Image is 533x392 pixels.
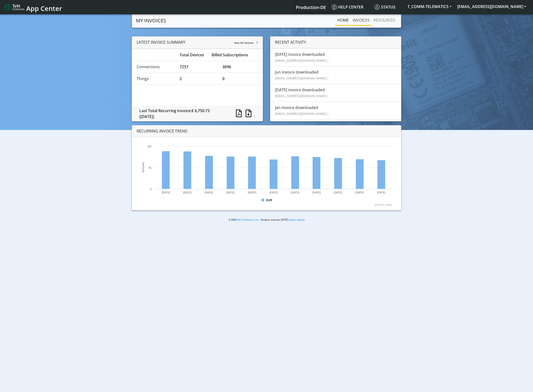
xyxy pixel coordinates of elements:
text: [DATE] [291,191,300,194]
div: 0 [219,76,262,82]
span: € 6,750.73 [192,108,210,113]
a: Status [373,2,405,12]
span: Production-DE [296,4,326,10]
text: EUR [266,199,272,202]
div: Things [133,76,176,82]
a: Home [335,15,351,25]
img: logo-telit-cinterion-gw-new.png [4,3,24,11]
text: [DATE] [312,191,321,194]
a: MY INVOICES [136,16,166,25]
a: RESOURCES [372,15,397,25]
text: [DATE] [248,191,256,194]
small: [EMAIL_ADDRESS][DOMAIN_NAME] | [275,94,329,98]
button: T_COMM-TELEMATICS [405,2,454,11]
div: 3696 [219,64,262,70]
div: Connections [133,64,176,70]
div: Last Total Recurring Invoice: [136,108,228,119]
text: [DATE] [226,191,235,194]
text: [DATE] [269,191,278,194]
text: [DATE] [377,191,386,194]
img: knowledge.svg [332,4,337,10]
div: 7257 [176,64,219,70]
div: ([DATE]) [139,114,225,119]
text: [DATE] [205,191,213,194]
span: Help center [332,4,363,10]
li: Jun invoice downloaded [270,66,401,84]
div: Total Devices [176,52,208,58]
div: LATEST INVOICE SUMMARY [132,36,263,49]
text: [DOMAIN_NAME] [375,204,392,206]
text: [DATE] [183,191,192,194]
a: App Center [4,2,61,12]
span: Status [375,4,395,10]
small: [EMAIL_ADDRESS][DOMAIN_NAME] | [275,58,329,63]
text: 5k [149,166,152,169]
img: status.svg [375,4,380,10]
div: RECENT ACTIVITY [270,36,401,48]
li: [DATE] invoice downloaded [270,48,401,66]
text: 10k [147,145,151,148]
text: [DATE] [356,191,364,194]
li: [DATE] invoice downloaded [270,84,401,102]
a: Help center [330,2,373,12]
small: [EMAIL_ADDRESS][DOMAIN_NAME] | [275,76,329,80]
p: © 2025 . All rights reserved. [DATE] | [137,218,396,222]
div: RECURRING INVOICE TREND [132,125,401,137]
li: [DATE] invoice downloaded [270,119,401,137]
small: [EMAIL_ADDRESS][DOMAIN_NAME] | [275,111,329,116]
li: Jan invoice downloaded [270,101,401,119]
span: View All Invoices [234,41,254,44]
text: 0 [150,188,151,191]
a: Your current platform instance [296,2,326,12]
text: Amount [142,162,145,173]
button: [EMAIL_ADDRESS][DOMAIN_NAME] [454,2,529,11]
a: INVOICES [351,15,372,25]
a: Status website [290,218,305,221]
a: Telit IoT Solutions, Inc. [236,218,259,221]
div: Billed Subscriptions [208,52,262,58]
div: 2 [176,76,219,82]
span: App Center [26,4,62,13]
text: [DATE] [334,191,342,194]
text: [DATE] [162,191,170,194]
